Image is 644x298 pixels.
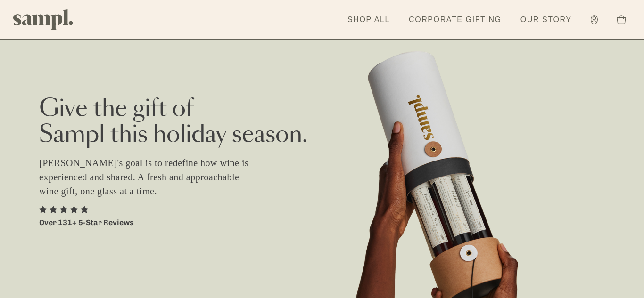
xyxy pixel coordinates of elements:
a: Corporate Gifting [404,9,506,30]
a: Our Story [516,9,577,30]
img: Sampl logo [13,9,74,30]
a: Shop All [343,9,395,30]
h2: Give the gift of Sampl this holiday season. [39,97,605,148]
p: Over 131+ 5-Star Reviews [39,217,134,228]
p: [PERSON_NAME]'s goal is to redefine how wine is experienced and shared. A fresh and approachable ... [39,156,261,198]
